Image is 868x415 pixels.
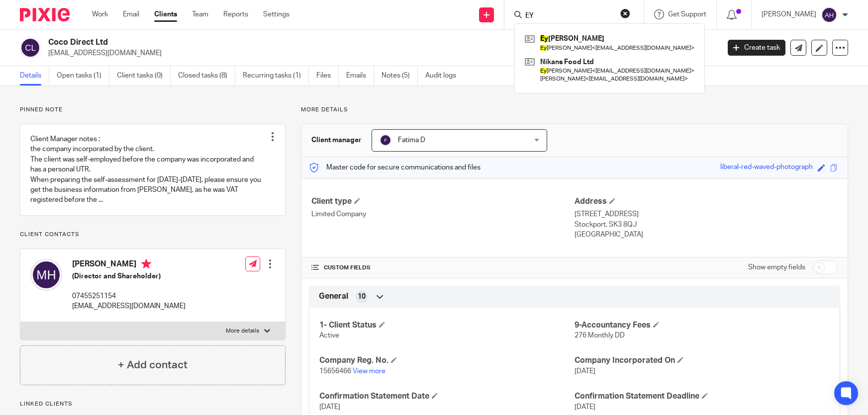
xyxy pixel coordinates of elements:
[92,9,108,19] a: Work
[668,11,706,18] span: Get Support
[319,355,575,366] h4: Company Reg. No.
[72,291,186,301] p: 07455251154
[72,301,186,311] p: [EMAIL_ADDRESS][DOMAIN_NAME]
[48,37,580,48] h2: Coco Direct Ltd
[123,9,139,19] a: Email
[311,209,575,219] p: Limited Company
[358,292,366,302] span: 10
[380,134,391,146] img: svg%3E
[192,9,208,19] a: Team
[154,9,177,19] a: Clients
[226,327,259,335] p: More details
[20,8,70,21] img: Pixie
[524,12,614,21] input: Search
[575,209,838,219] p: [STREET_ADDRESS]
[20,66,49,85] a: Details
[575,404,595,411] span: [DATE]
[575,355,830,366] h4: Company Incorporated On
[311,264,575,272] h4: CUSTOM FIELDS
[398,137,425,144] span: Fatima D
[425,66,464,85] a: Audit logs
[118,357,188,373] h4: + Add contact
[319,332,339,339] span: Active
[311,196,575,207] h4: Client type
[319,368,351,375] span: 15656466
[575,391,830,402] h4: Confirmation Statement Deadline
[575,320,830,331] h4: 9-Accountancy Fees
[57,66,109,85] a: Open tasks (1)
[311,135,362,145] h3: Client manager
[48,48,713,58] p: [EMAIL_ADDRESS][DOMAIN_NAME]
[319,391,575,402] h4: Confirmation Statement Date
[620,8,630,18] button: Clear
[319,404,340,411] span: [DATE]
[72,259,186,271] h4: [PERSON_NAME]
[263,9,289,19] a: Settings
[762,9,816,19] p: [PERSON_NAME]
[20,231,286,239] p: Client contacts
[178,66,235,85] a: Closed tasks (8)
[20,37,41,58] img: svg%3E
[223,9,248,19] a: Reports
[309,163,481,172] p: Master code for secure communications and files
[575,332,625,339] span: 276 Monthly DD
[30,259,62,291] img: svg%3E
[748,262,805,272] label: Show empty fields
[575,368,595,375] span: [DATE]
[346,66,374,85] a: Emails
[301,106,848,114] p: More details
[821,7,837,23] img: svg%3E
[141,259,151,269] i: Primary
[20,106,286,114] p: Pinned note
[72,271,186,281] h5: (Director and Shareholder)
[728,40,785,56] a: Create task
[319,320,575,331] h4: 1- Client Status
[382,66,418,85] a: Notes (5)
[575,220,838,230] p: Stockport, SK3 8QJ
[319,291,348,302] span: General
[117,66,171,85] a: Client tasks (0)
[243,66,309,85] a: Recurring tasks (1)
[575,230,838,240] p: [GEOGRAPHIC_DATA]
[20,400,286,408] p: Linked clients
[316,66,339,85] a: Files
[353,368,386,375] a: View more
[720,162,813,173] div: liberal-red-waved-photograph
[575,196,838,207] h4: Address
